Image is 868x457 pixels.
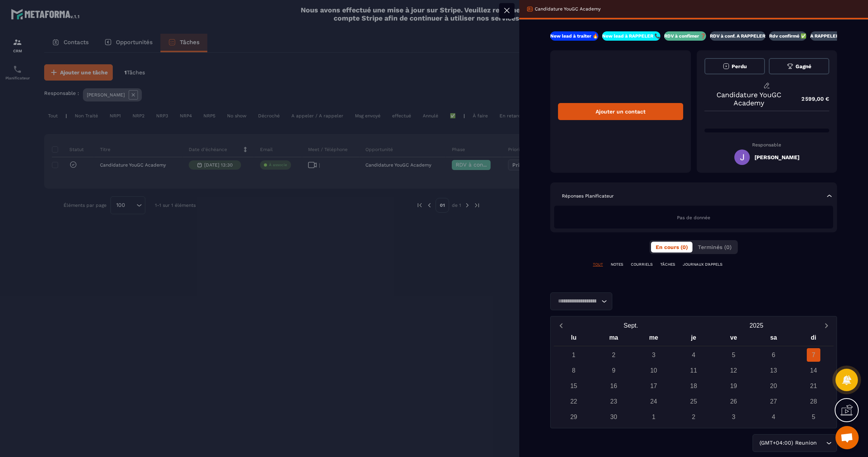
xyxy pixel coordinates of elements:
div: Ajouter un contact [558,103,683,120]
p: Responsable [704,142,830,148]
div: 7 [807,348,820,362]
div: 21 [807,379,820,393]
p: New lead à RAPPELER 📞 [602,33,660,39]
span: Terminés (0) [698,244,732,250]
div: 1 [647,410,660,424]
span: (GMT+04:00) Reunion [758,439,818,447]
div: 25 [687,395,700,408]
div: sa [754,332,794,346]
div: 5 [807,410,820,424]
div: 14 [807,364,820,377]
div: 12 [727,364,741,377]
div: 8 [567,364,580,377]
div: 3 [647,348,660,362]
span: En cours (0) [656,244,688,250]
button: Next month [819,320,834,331]
p: COURRIELS [631,262,653,267]
div: 30 [607,410,620,424]
div: 22 [567,395,580,408]
p: JOURNAUX D'APPELS [683,262,722,267]
div: 10 [647,364,660,377]
div: di [794,332,834,346]
div: 6 [767,348,780,362]
p: TÂCHES [660,262,675,267]
div: 13 [767,364,780,377]
p: Réponses Planificateur [562,193,614,199]
div: Search for option [550,292,612,310]
input: Search for option [818,439,824,447]
p: NOTES [611,262,623,267]
div: 3 [727,410,741,424]
div: 15 [567,379,580,393]
p: RDV à confimer ❓ [664,33,706,39]
div: 5 [727,348,741,362]
div: 20 [767,379,780,393]
span: Perdu [732,64,747,69]
button: Gagné [769,58,829,74]
input: Search for option [555,297,599,306]
p: 2 599,00 € [794,91,829,107]
button: Open months overlay [568,319,694,332]
div: 2 [687,410,700,424]
p: RDV à conf. A RAPPELER [710,33,765,39]
p: Candidature YouGC Academy [535,6,601,12]
button: En cours (0) [651,242,692,253]
span: Gagné [796,64,811,69]
div: Search for option [753,434,837,452]
div: 4 [687,348,700,362]
div: Calendar wrapper [554,332,834,424]
div: 1 [567,348,580,362]
div: 4 [767,410,780,424]
div: me [634,332,673,346]
h5: [PERSON_NAME] [754,154,799,160]
p: Rdv confirmé ✅ [769,33,806,39]
p: TOUT [593,262,603,267]
div: 23 [607,395,620,408]
div: Calendar days [554,348,834,424]
p: New lead à traiter 🔥 [550,33,598,39]
div: 24 [647,395,660,408]
div: ma [594,332,634,346]
div: 9 [607,364,620,377]
div: 27 [767,395,780,408]
div: 28 [807,395,820,408]
div: 11 [687,364,700,377]
div: 17 [647,379,660,393]
div: lu [554,332,594,346]
p: Candidature YouGC Academy [704,91,794,107]
button: Terminés (0) [693,242,736,253]
div: 19 [727,379,741,393]
div: 16 [607,379,620,393]
span: Pas de donnée [677,215,710,220]
button: Perdu [704,58,765,74]
div: 26 [727,395,741,408]
div: je [673,332,713,346]
div: 18 [687,379,700,393]
div: 29 [567,410,580,424]
div: Ouvrir le chat [835,426,859,449]
div: ve [714,332,754,346]
button: Previous month [554,320,568,331]
div: 2 [607,348,620,362]
button: Open years overlay [694,319,819,332]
